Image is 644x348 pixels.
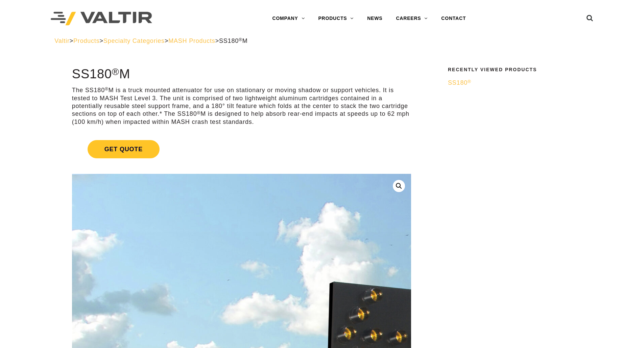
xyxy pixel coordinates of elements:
h1: SS180 M [72,67,411,81]
sup: ® [197,110,200,115]
a: MASH Products [168,37,215,44]
a: COMPANY [265,12,311,25]
a: Get Quote [72,132,411,166]
a: Products [73,37,99,44]
span: Get Quote [88,140,160,158]
a: Valtir [54,37,69,44]
h2: Recently Viewed Products [448,67,585,72]
img: Valtir [51,12,152,26]
a: Specialty Categories [103,37,165,44]
span: SS180 M [219,37,248,44]
div: > > > > [54,37,590,45]
span: SS180 [448,79,471,86]
a: CAREERS [389,12,434,25]
a: NEWS [360,12,389,25]
sup: ® [112,66,119,77]
a: SS180® [448,79,585,87]
sup: ® [105,86,109,91]
a: PRODUCTS [311,12,360,25]
sup: ® [239,37,242,42]
p: The SS180 M is a truck mounted attenuator for use on stationary or moving shadow or support vehic... [72,86,411,126]
sup: ® [468,79,471,84]
a: CONTACT [434,12,473,25]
